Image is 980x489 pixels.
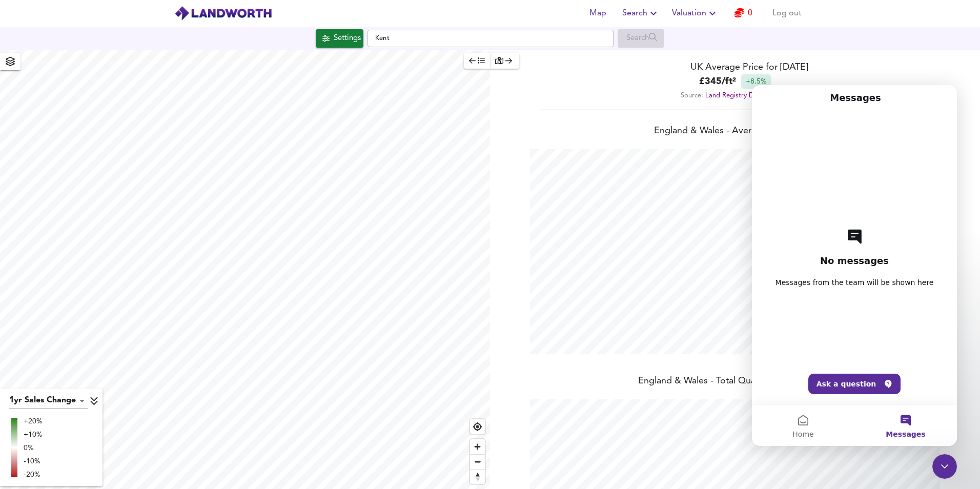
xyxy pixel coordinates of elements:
div: England & Wales - Total Quarterly Sales History [490,375,980,389]
span: Search [622,6,660,21]
span: Map [585,6,610,21]
b: £ 345 / ft² [699,75,736,89]
div: -10% [24,456,43,466]
button: Zoom out [470,454,485,469]
div: Enable a Source before running a Search [618,29,664,48]
button: 0 [727,3,760,24]
button: Settings [316,29,363,48]
iframe: Intercom live chat [932,454,957,479]
div: -20% [24,470,43,480]
span: Log out [772,6,802,21]
div: +8.5% [741,74,771,89]
button: Find my location [470,419,485,434]
button: Map [581,3,614,24]
a: Land Registry Data - [DATE] [705,92,790,99]
button: Log out [768,3,806,24]
a: 0 [734,6,752,21]
div: +20% [24,416,43,426]
button: Zoom in [470,439,485,454]
div: England & Wales - Average £/ ft² History [490,125,980,139]
button: Reset bearing to north [470,469,485,484]
div: Source: [490,89,980,103]
span: Valuation [672,6,719,21]
iframe: Intercom live chat [752,85,957,446]
div: Click to configure Search Settings [316,29,363,48]
div: Settings [334,32,361,45]
input: Enter a location... [367,30,614,47]
span: Zoom out [470,455,485,469]
button: Valuation [668,3,723,24]
div: UK Average Price for [DATE] [490,60,980,74]
div: 1yr Sales Change [9,393,88,409]
div: +10% [24,430,43,440]
div: 0% [24,443,43,453]
img: logo [174,6,272,21]
button: Search [618,3,664,24]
